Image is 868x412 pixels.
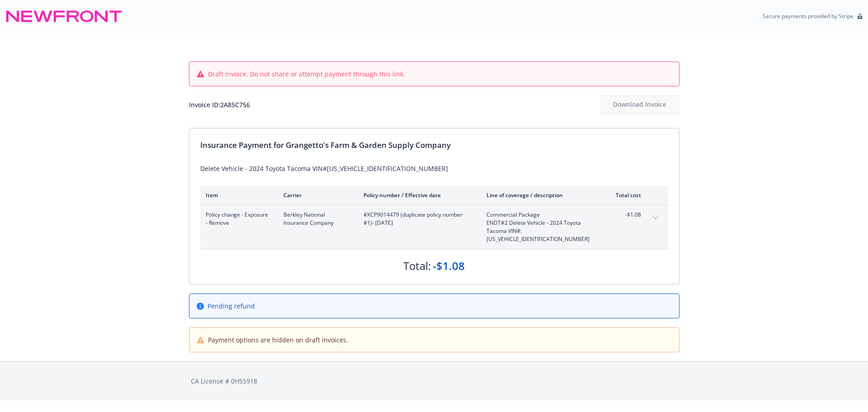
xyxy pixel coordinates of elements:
[486,219,593,243] span: ENDT#2 Delete Vehicle - 2024 Toyota Tacoma VIN#: [US_VEHICLE_IDENTIFICATION_NUMBER]
[648,211,663,225] button: expand content
[433,258,465,274] div: -$1.08
[189,100,250,109] div: Invoice ID: 2A85C756
[363,211,472,227] span: #XCP9014479 (duplicate policy number #1) - [DATE]
[283,211,349,227] span: Berkley National Insurance Company
[200,139,668,151] div: Insurance Payment for Grangetto's Farm & Garden Supply Company
[607,191,641,199] div: Total cost
[206,211,269,227] span: Policy change - Exposure - Remove
[208,301,255,311] span: Pending refund
[208,69,405,79] span: Draft invoice. Do not share or attempt payment through this link.
[403,258,431,274] div: Total:
[206,191,269,199] div: Item
[600,95,679,114] button: Download Invoice
[191,376,678,386] div: CA License # 0H55918
[200,205,668,249] div: Policy change - Exposure - RemoveBerkley National Insurance Company#XCP9014479 (duplicate policy ...
[208,335,348,345] span: Payment options are hidden on draft invoices.
[600,96,679,113] div: Download Invoice
[607,211,641,219] span: -$1.08
[486,211,593,219] span: Commercial Package
[363,191,472,199] div: Policy number / Effective date
[200,164,668,173] div: Delete Vehicle - 2024 Toyota Tacoma VIN#[US_VEHICLE_IDENTIFICATION_NUMBER]
[763,12,854,20] p: Secure payments provided by Stripe
[486,191,593,199] div: Line of coverage / description
[283,191,349,199] div: Carrier
[486,211,593,243] span: Commercial PackageENDT#2 Delete Vehicle - 2024 Toyota Tacoma VIN#: [US_VEHICLE_IDENTIFICATION_NUM...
